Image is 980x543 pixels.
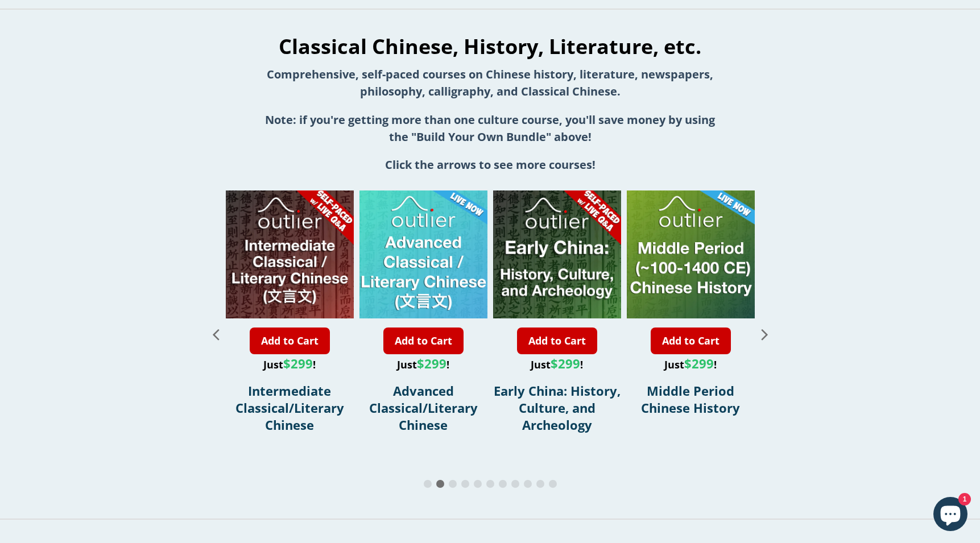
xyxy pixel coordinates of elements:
div: 3 / 11 [359,190,487,478]
a: Advanced Classical/Literary Chinese [369,382,478,433]
span: Go to slide 8 [511,480,519,488]
inbox-online-store-chat: Shopify online store chat [930,497,971,534]
span: Just ! [263,358,316,371]
span: Go to slide 4 [461,480,469,488]
div: 4 / 11 [493,190,621,478]
a: Add to Cart [250,328,330,354]
span: Just ! [664,358,717,371]
span: Just ! [397,358,449,371]
a: Add to Cart [383,328,464,354]
a: Early China: History, Culture, and Archeology [494,382,621,433]
span: Go to slide 10 [536,480,544,488]
strong: Note: if you're getting more than one culture course, you'll save money by using the "Build Your ... [265,112,715,144]
span: Just ! [531,358,583,371]
a: Middle Period Chinese History [641,382,740,416]
strong: Comprehensive, self-paced courses on Chinese history, literature, newspapers, philosophy, calligr... [267,67,713,99]
div: Previous slide [206,190,226,478]
span: Go to slide 6 [486,480,494,488]
div: 5 / 11 [627,190,755,478]
a: Intermediate Classical/Literary Chinese [235,382,344,433]
span: $299 [684,355,714,372]
div: 2 / 11 [226,190,354,478]
span: Go to slide 5 [474,480,482,488]
span: $299 [551,355,580,372]
a: Add to Cart [517,328,597,354]
span: $299 [283,355,313,372]
span: Go to slide 3 [449,480,457,488]
span: Go to slide 9 [524,480,532,488]
span: Go to slide 7 [499,480,507,488]
a: Add to Cart [651,328,731,354]
span: Go to slide 1 [424,480,432,488]
span: Go to slide 2 [436,480,444,488]
span: $299 [417,355,446,372]
span: Go to slide 11 [549,480,557,488]
div: Next slide [755,190,775,478]
strong: Click the arrows to see more courses! [385,157,596,172]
